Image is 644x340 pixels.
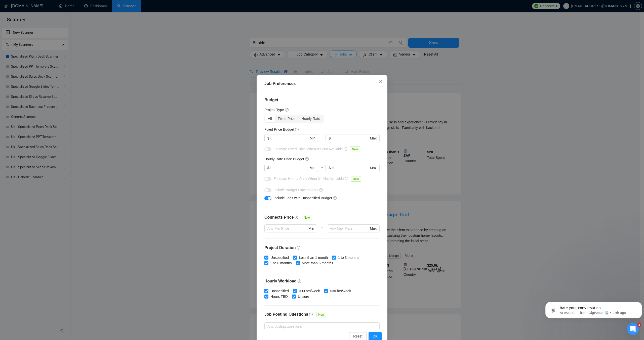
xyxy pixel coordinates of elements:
[333,196,337,200] span: question-circle
[270,135,309,141] input: 0
[318,164,326,176] div: -
[265,115,275,122] div: All
[296,294,311,299] span: Unsure
[285,108,289,112] span: question-circle
[297,255,330,260] span: Less than 1 month
[308,226,314,231] span: Min
[264,245,380,251] h4: Project Duration
[318,134,326,146] div: -
[370,226,377,231] span: Max
[268,260,294,266] span: 3 to 6 months
[379,79,383,83] span: close
[275,115,299,122] div: Fixed Price
[627,323,639,335] iframe: Intercom live chat
[273,177,344,181] span: Estimate Hourly Rate When It’s Not Available
[273,188,318,192] span: Include Budget Placeholders
[267,226,307,231] input: Any Min Price
[329,165,331,171] span: $
[344,147,348,151] span: question-circle
[264,214,294,220] h4: Connects Price
[351,176,361,182] span: New
[297,246,301,250] span: question-circle
[332,165,369,171] input: ∞
[268,288,291,294] span: Unspecified
[310,135,315,141] span: Min
[298,279,302,283] span: question-circle
[329,135,331,141] span: $
[270,165,309,171] input: 0
[302,215,312,220] span: New
[328,288,353,294] span: >30 hrs/week
[268,294,290,299] span: Hours TBD
[299,115,323,122] div: Hourly Rate
[350,147,360,152] span: New
[264,97,380,103] h4: Budget
[373,334,378,339] span: OK
[345,177,349,181] span: question-circle
[295,127,299,131] span: question-circle
[370,165,377,171] span: Max
[336,255,361,260] span: 1 to 3 months
[305,157,309,161] span: question-circle
[297,288,322,294] span: <30 hrs/week
[264,311,308,317] h4: Job Posting Questions
[310,165,315,171] span: Min
[264,81,380,87] div: Job Preferences
[543,291,644,326] iframe: Intercom notifications message
[273,147,343,151] span: Estimate Fixed Price When It’s Not Available
[300,260,335,266] span: More than 6 months
[353,334,363,339] span: Reset
[374,75,387,88] button: Close
[264,156,304,162] h5: Hourly Rate Price Budget
[332,135,369,141] input: ∞
[273,196,332,200] span: Include Jobs with Unspecified Budget
[264,278,380,284] h4: Hourly Workload
[370,135,377,141] span: Max
[267,135,269,141] span: $
[637,323,641,327] span: 3
[267,165,269,171] span: $
[317,224,327,238] div: -
[316,312,326,317] span: New
[264,107,284,113] h5: Project Type
[264,127,294,132] h5: Fixed Price Budget
[295,215,299,219] span: question-circle
[319,188,323,192] span: question-circle
[309,312,313,316] span: question-circle
[330,226,369,231] input: Any Max Price
[268,255,291,260] span: Unspecified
